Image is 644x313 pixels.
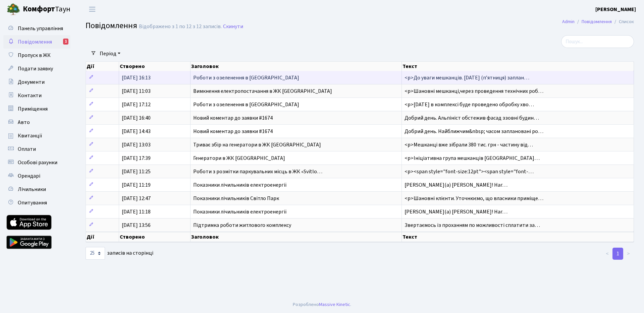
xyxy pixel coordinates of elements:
[595,5,636,13] a: [PERSON_NAME]
[18,199,47,206] span: Опитування
[18,119,30,126] span: Авто
[119,232,191,242] th: Створено
[18,145,36,153] span: Оплати
[3,89,70,102] a: Контакти
[122,74,151,81] span: [DATE] 16:13
[18,52,51,59] span: Пропуск в ЖК
[405,222,540,229] span: Звертаємось із проханням по можливості сплатити за…
[193,87,332,95] span: Вимкнення електропостачання в ЖК [GEOGRAPHIC_DATA]
[18,65,53,72] span: Подати заявку
[191,62,401,71] th: Заголовок
[18,105,48,113] span: Приміщення
[3,49,70,62] a: Пропуск в ЖК
[193,168,322,175] span: Роботи з розмітки паркувальних місць в ЖК «Svitlo…
[122,154,151,162] span: [DATE] 17:39
[319,301,350,308] a: Massive Kinetic
[122,195,151,202] span: [DATE] 12:47
[86,247,153,260] label: записів на сторінці
[402,232,634,242] th: Текст
[3,196,70,209] a: Опитування
[122,128,151,135] span: [DATE] 14:43
[97,48,123,59] a: Період
[18,172,40,180] span: Орендарі
[552,15,644,29] nav: breadcrumb
[3,35,70,49] a: Повідомлення1
[3,75,70,89] a: Документи
[3,62,70,75] a: Подати заявку
[405,168,534,175] span: <p><span style="font-size:12pt"><span style="font-…
[193,101,299,108] span: Роботи з озеленення в [GEOGRAPHIC_DATA]
[405,114,539,122] span: Добрий день. Альпініст обстежив фасад ззовні будин…
[3,183,70,196] a: Лічильники
[405,208,507,215] span: [PERSON_NAME](а) [PERSON_NAME]! Наг…
[3,156,70,169] a: Особові рахунки
[86,247,105,260] select: записів на сторінці
[86,20,137,32] span: Повідомлення
[23,4,70,15] span: Таун
[405,181,507,189] span: [PERSON_NAME](а) [PERSON_NAME]! Наг…
[119,62,191,71] th: Створено
[122,87,151,95] span: [DATE] 11:03
[122,222,151,229] span: [DATE] 13:56
[193,208,287,215] span: Показники лічильників електроенергії
[405,74,529,81] span: <p>До уваги мешканців. [DATE] (пʼятниця) заплан…
[18,78,45,86] span: Документи
[86,62,119,71] th: Дії
[223,23,243,30] a: Скинути
[193,195,279,202] span: Показники лічильників Світло Парк
[582,18,612,25] a: Повідомлення
[405,141,533,148] span: <p>Мешканці вже зібрали 380 тис. грн - частину від…
[193,181,287,189] span: Показники лічильників електроенергії
[18,38,52,46] span: Повідомлення
[595,6,636,13] b: [PERSON_NAME]
[3,22,70,35] a: Панель управління
[405,101,534,108] span: <p>[DATE] в комплексі буде проведено обробку хво…
[18,186,46,193] span: Лічильники
[86,232,119,242] th: Дії
[63,39,68,45] div: 1
[193,128,273,135] span: Новий коментар до заявки #1674
[405,154,540,162] span: <p>Ініціативна група мешканців [GEOGRAPHIC_DATA]…
[405,87,543,95] span: <p>Шановні мешканці,через проведення технічних роб…
[193,114,273,122] span: Новий коментар до заявки #1674
[3,116,70,129] a: Авто
[3,102,70,116] a: Приміщення
[122,181,151,189] span: [DATE] 11:19
[84,4,101,15] button: Переключити навігацію
[122,101,151,108] span: [DATE] 17:12
[139,23,222,30] div: Відображено з 1 по 12 з 12 записів.
[612,18,634,25] li: Список
[193,154,285,162] span: Генератори в ЖК [GEOGRAPHIC_DATA]
[191,232,401,242] th: Заголовок
[122,141,151,148] span: [DATE] 13:03
[7,3,20,16] img: logo.png
[3,169,70,183] a: Орендарі
[193,222,291,229] span: Підтримка роботи житлового комплексу
[18,132,42,139] span: Квитанції
[402,62,634,71] th: Текст
[293,301,351,308] div: Розроблено .
[193,141,321,148] span: Триває збір на генератори в ЖК [GEOGRAPHIC_DATA]
[612,248,623,260] a: 1
[122,114,151,122] span: [DATE] 16:40
[562,18,575,25] a: Admin
[23,4,55,14] b: Комфорт
[405,128,543,135] span: Добрий день. Найближчим&nbsp; часом заплановані ро…
[18,159,57,166] span: Особові рахунки
[3,129,70,142] a: Квитанції
[18,92,42,99] span: Контакти
[3,142,70,156] a: Оплати
[193,74,299,81] span: Роботи з озеленення в [GEOGRAPHIC_DATA]
[122,208,151,215] span: [DATE] 11:18
[18,25,63,32] span: Панель управління
[405,195,543,202] span: <p>Шановні клієнти. Уточнюємо, що власники приміще…
[122,168,151,175] span: [DATE] 11:25
[561,35,634,48] input: Пошук...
